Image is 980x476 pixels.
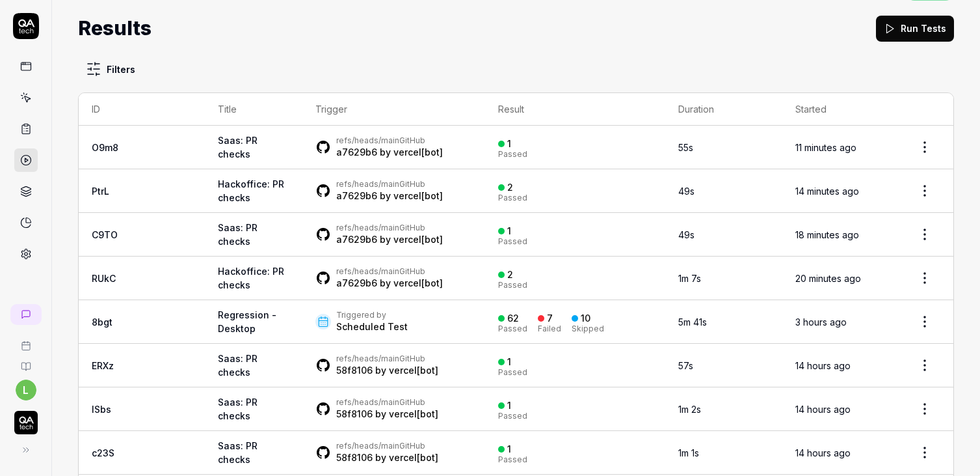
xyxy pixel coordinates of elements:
[389,452,438,463] a: vercel[bot]
[498,456,527,464] div: Passed
[92,404,111,415] a: ISbs
[581,313,590,324] div: 10
[393,234,443,245] a: vercel[bot]
[336,408,438,421] div: by
[782,93,896,126] th: Started
[572,325,604,333] div: Skipped
[336,354,399,363] a: refs/heads/main
[498,412,527,420] div: Passed
[678,273,701,284] time: 1m 7s
[92,316,113,328] a: 8bgt
[678,316,707,328] time: 5m 41s
[795,229,859,240] time: 18 minutes ago
[336,452,373,463] a: 58f8106
[795,404,851,415] time: 14 hours ago
[678,404,701,415] time: 1m 2s
[336,266,399,276] a: refs/heads/main
[507,269,513,281] div: 2
[336,135,399,145] a: refs/heads/main
[336,179,399,189] a: refs/heads/main
[336,441,399,451] a: refs/heads/main
[5,330,46,351] a: Book a call with us
[218,266,284,290] a: Hackoffice: PR checks
[336,223,399,232] a: refs/heads/main
[485,93,665,126] th: Result
[678,447,699,458] time: 1m 1s
[336,310,408,320] div: Triggered by
[498,325,527,333] div: Passed
[336,354,438,364] div: GitHub
[498,369,527,376] div: Passed
[218,178,284,203] a: Hackoffice: PR checks
[336,179,443,189] div: GitHub
[678,360,693,371] time: 57s
[336,277,443,290] div: by
[795,447,851,458] time: 14 hours ago
[678,142,693,153] time: 55s
[5,400,46,437] button: QA Tech Logo
[393,277,443,288] a: vercel[bot]
[336,223,443,233] div: GitHub
[795,142,856,153] time: 11 minutes ago
[678,186,695,197] time: 49s
[336,441,438,451] div: GitHub
[336,451,438,464] div: by
[498,150,527,158] div: Passed
[10,304,42,325] a: New conversation
[498,238,527,245] div: Passed
[218,135,258,160] a: Saas: PR checks
[665,93,782,126] th: Duration
[507,225,511,237] div: 1
[336,365,373,376] a: 58f8106
[336,320,408,333] div: Scheduled Test
[795,186,859,197] time: 14 minutes ago
[92,360,114,371] a: ERXz
[16,380,36,400] button: l
[336,234,377,245] a: a7629b6
[336,135,443,146] div: GitHub
[336,146,443,159] div: by
[218,309,276,334] a: Regression - Desktop
[795,360,851,371] time: 14 hours ago
[336,233,443,246] div: by
[205,93,302,126] th: Title
[92,273,116,284] a: RUkC
[393,147,443,158] a: vercel[bot]
[218,397,258,421] a: Saas: PR checks
[507,443,511,455] div: 1
[336,277,377,288] a: a7629b6
[336,189,443,203] div: by
[507,138,511,150] div: 1
[336,190,377,201] a: a7629b6
[507,400,511,412] div: 1
[336,364,438,377] div: by
[14,411,38,434] img: QA Tech Logo
[78,14,152,43] h1: Results
[507,182,513,193] div: 2
[336,266,443,277] div: GitHub
[92,186,109,197] a: PtrL
[389,365,438,376] a: vercel[bot]
[389,408,438,419] a: vercel[bot]
[92,142,118,153] a: O9m8
[336,147,377,158] a: a7629b6
[218,222,258,247] a: Saas: PR checks
[498,194,527,202] div: Passed
[507,356,511,368] div: 1
[218,353,258,378] a: Saas: PR checks
[336,397,438,408] div: GitHub
[547,313,553,324] div: 7
[795,273,861,284] time: 20 minutes ago
[795,316,847,328] time: 3 hours ago
[218,440,258,465] a: Saas: PR checks
[92,229,118,240] a: C9TO
[393,190,443,201] a: vercel[bot]
[302,93,486,126] th: Trigger
[336,408,373,419] a: 58f8106
[876,16,954,42] button: Run Tests
[5,351,46,372] a: Documentation
[538,325,561,333] div: Failed
[79,93,205,126] th: ID
[92,447,114,458] a: c23S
